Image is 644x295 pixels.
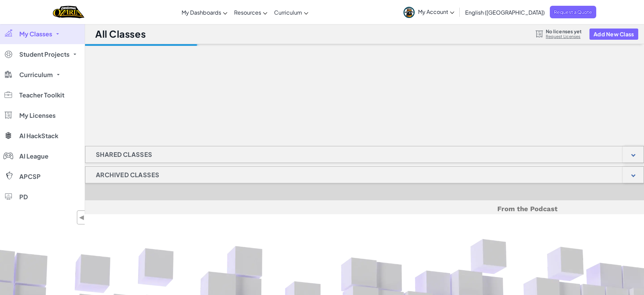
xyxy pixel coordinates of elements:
[418,8,454,15] span: My Account
[465,9,545,16] span: English ([GEOGRAPHIC_DATA])
[53,5,84,19] a: Ozaria by CodeCombat logo
[589,29,638,40] button: Add New Class
[234,9,261,16] span: Resources
[19,51,69,57] span: Student Projects
[19,153,48,159] span: AI League
[85,146,163,163] h1: Shared Classes
[95,27,146,40] h1: All Classes
[546,34,582,39] a: Request Licenses
[19,31,52,37] span: My Classes
[550,6,596,18] a: Request a Quote
[462,3,548,21] a: English ([GEOGRAPHIC_DATA])
[171,204,558,214] h5: From the Podcast
[53,5,84,19] img: Home
[178,3,231,21] a: My Dashboards
[271,3,312,21] a: Curriculum
[231,3,271,21] a: Resources
[546,29,582,34] span: No licenses yet
[19,72,53,78] span: Curriculum
[85,166,170,183] h1: Archived Classes
[19,133,58,139] span: AI HackStack
[19,112,56,118] span: My Licenses
[403,7,415,18] img: avatar
[400,1,458,23] a: My Account
[182,9,221,16] span: My Dashboards
[19,92,64,98] span: Teacher Toolkit
[274,9,302,16] span: Curriculum
[79,213,85,222] span: ◀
